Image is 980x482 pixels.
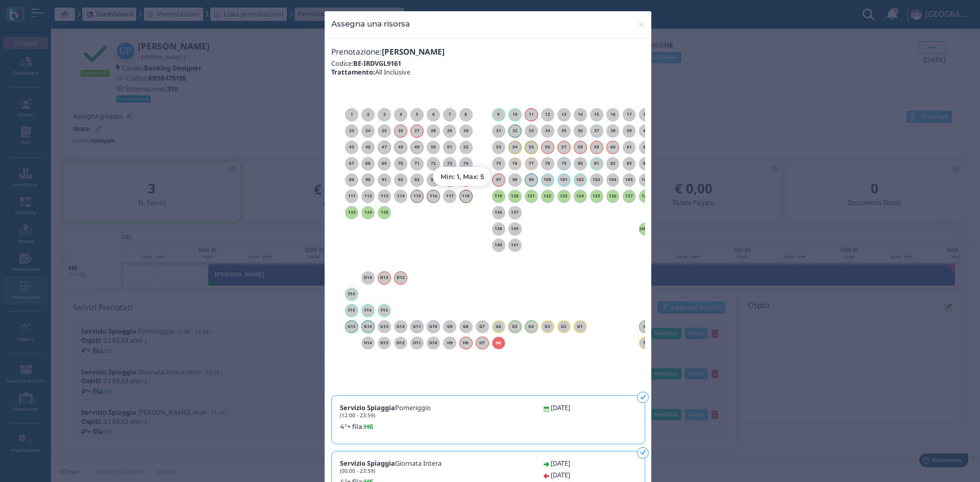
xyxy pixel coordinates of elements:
h6: 15 [590,112,603,117]
h6: 122 [541,194,554,198]
h6: 27 [410,129,424,133]
h6: 82 [606,161,620,166]
h6: 99 [525,177,538,182]
h6: 6 [427,112,440,117]
h6: 54 [508,145,522,149]
h6: G12 [394,324,407,329]
h6: 1 [345,112,358,117]
h6: 26 [394,129,407,133]
h6: 140 [492,243,505,247]
h6: 24 [361,129,375,133]
h6: H9 [443,341,456,345]
h6: H10 [427,341,440,345]
h6: G1 [574,324,587,329]
h6: 13 [557,112,571,117]
h5: Pomeriggio [340,404,431,418]
h6: G4 [525,324,538,329]
h6: 79 [557,161,571,166]
h6: 46 [361,145,375,149]
h6: 17 [623,112,636,117]
h6: 30 [459,129,473,133]
h6: 89 [345,177,358,182]
b: H6 [364,423,373,430]
h6: H8 [459,341,473,345]
h6: 76 [508,161,522,166]
h5: Codice: [331,60,645,67]
h6: 136 [492,210,505,215]
h6: 116 [427,194,440,198]
h6: 117 [443,194,456,198]
h6: 120 [508,194,522,198]
h4: Prenotazione: [331,48,645,57]
h6: D12 [394,275,407,280]
span: × [638,18,645,31]
h6: 123 [557,194,571,198]
h6: 126 [606,194,620,198]
h6: 105 [623,177,636,182]
h6: G11 [410,324,424,329]
h6: G15 [345,324,358,329]
h6: 103 [590,177,603,182]
h6: G2 [557,324,571,329]
h6: 33 [525,129,538,133]
h4: Assegna una risorsa [331,18,410,30]
h6: 32 [508,129,522,133]
h6: 114 [394,194,407,198]
h6: 104 [606,177,620,182]
h6: 141 [508,243,522,247]
h6: H11 [410,341,424,345]
h6: G14 [361,324,375,329]
b: [PERSON_NAME] [382,46,445,57]
h6: 25 [378,129,391,133]
h6: 137 [508,210,522,215]
h6: G7 [476,324,489,329]
h6: 77 [525,161,538,166]
h6: 7 [443,112,456,117]
h6: H13 [378,341,391,345]
h6: 73 [443,161,456,166]
h6: D13 [378,275,391,280]
h5: [DATE] [551,471,570,478]
h6: 80 [574,161,587,166]
h6: 2 [361,112,375,117]
h6: G13 [378,324,391,329]
h6: 93 [410,177,424,182]
h5: Giornata Intera [340,460,442,474]
h6: 112 [361,194,375,198]
h6: 133 [345,210,358,215]
h6: 113 [378,194,391,198]
h6: 78 [541,161,554,166]
b: BE-IRDVGL9161 [353,59,401,68]
h6: 3 [378,112,391,117]
h6: 92 [394,177,407,182]
h6: 56 [541,145,554,149]
h6: 14 [574,112,587,117]
h6: 16 [606,112,620,117]
h6: 36 [574,129,587,133]
h6: 91 [378,177,391,182]
small: (00:00 - 23:59) [340,467,375,474]
h6: 58 [574,145,587,149]
h6: H7 [476,341,489,345]
h6: G5 [508,324,522,329]
small: (12:00 - 23:59) [340,412,375,419]
h6: H14 [361,341,375,345]
h6: 118 [459,194,473,198]
h6: 38 [606,129,620,133]
h6: 71 [410,161,424,166]
h6: 10 [508,112,522,117]
h6: G10 [427,324,440,329]
h6: H12 [394,341,407,345]
h6: 48 [394,145,407,149]
h6: 60 [606,145,620,149]
h6: 115 [410,194,424,198]
h6: 51 [443,145,456,149]
h6: 74 [459,161,473,166]
h6: 52 [459,145,473,149]
h6: 55 [525,145,538,149]
h6: 47 [378,145,391,149]
h6: 4 [394,112,407,117]
h6: 100 [541,177,554,182]
h6: 39 [623,129,636,133]
h6: G9 [443,324,456,329]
